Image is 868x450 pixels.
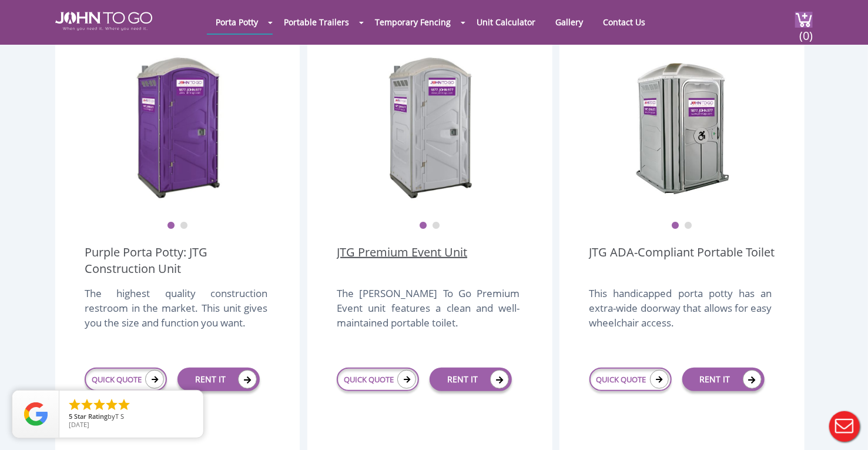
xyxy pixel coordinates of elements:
a: RENT IT [430,368,512,391]
a: JTG ADA-Compliant Portable Toilet [589,244,775,277]
span: Star Rating [74,412,108,421]
img: JOHN to go [55,12,152,31]
li:  [117,398,131,412]
a: Portable Trailers [275,11,358,34]
img: cart a [795,12,813,28]
img: Review Rating [24,402,48,426]
a: Unit Calculator [468,11,544,34]
a: QUICK QUOTE [337,368,419,391]
a: RENT IT [177,368,260,391]
div: The [PERSON_NAME] To Go Premium Event unit features a clean and well-maintained portable toilet. [337,286,520,342]
button: 1 of 2 [167,222,175,230]
a: Porta Potty [207,11,267,34]
span: [DATE] [69,420,89,429]
div: The highest quality construction restroom in the market. This unit gives you the size and functio... [85,286,267,342]
a: QUICK QUOTE [85,368,167,391]
a: QUICK QUOTE [589,368,672,391]
li:  [92,398,106,412]
button: 1 of 2 [672,222,680,230]
li:  [80,398,94,412]
button: 2 of 2 [180,222,188,230]
button: 1 of 2 [419,222,427,230]
span: (0) [799,18,813,44]
a: Temporary Fencing [366,11,460,34]
span: 5 [69,412,72,421]
a: JTG Premium Event Unit [337,244,467,277]
span: T S [115,412,124,421]
a: RENT IT [682,368,765,391]
span: by [69,413,194,421]
a: Contact Us [594,11,654,34]
button: Live Chat [821,403,868,450]
a: Gallery [547,11,592,34]
button: 2 of 2 [685,222,693,230]
li:  [105,398,119,412]
img: ADA Handicapped Accessible Unit [635,54,729,201]
a: Purple Porta Potty: JTG Construction Unit [85,244,270,277]
button: 2 of 2 [432,222,440,230]
li:  [68,398,82,412]
div: This handicapped porta potty has an extra-wide doorway that allows for easy wheelchair access. [589,286,772,342]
